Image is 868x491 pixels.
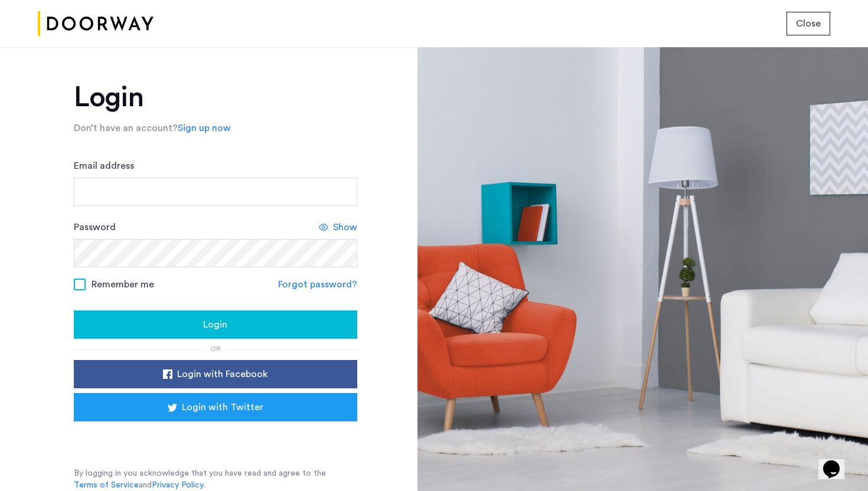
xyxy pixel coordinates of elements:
[92,277,154,292] span: Remember me
[203,317,227,332] span: Login
[38,2,154,46] img: logo
[74,123,178,133] span: Don’t have an account?
[74,159,134,173] label: Email address
[178,121,231,135] a: Sign up now
[74,310,357,339] button: button
[210,345,221,352] span: or
[74,467,357,491] p: By logging in you acknowledge that you have read and agree to the and .
[177,367,267,381] span: Login with Facebook
[787,12,830,35] button: button
[74,479,139,491] a: Terms of Service
[74,360,357,388] button: button
[74,83,357,112] h1: Login
[182,400,263,414] span: Login with Twitter
[796,17,821,31] span: Close
[278,277,357,292] a: Forgot password?
[74,220,116,234] label: Password
[92,425,340,451] iframe: Sign in with Google Button
[333,220,357,234] span: Show
[818,444,856,479] iframe: chat widget
[74,393,357,421] button: button
[152,479,204,491] a: Privacy Policy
